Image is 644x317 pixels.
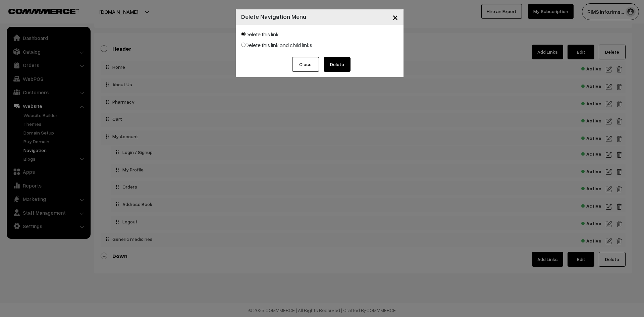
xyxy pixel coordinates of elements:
[241,12,306,21] h4: Delete Navigation Menu
[324,57,351,72] button: Delete
[241,32,246,36] input: Delete this link
[292,57,319,72] button: Close
[241,30,279,38] label: Delete this link
[241,41,312,49] label: Delete this link and child links
[387,7,404,28] button: Close
[392,11,398,23] span: ×
[241,43,246,47] input: Delete this link and child links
